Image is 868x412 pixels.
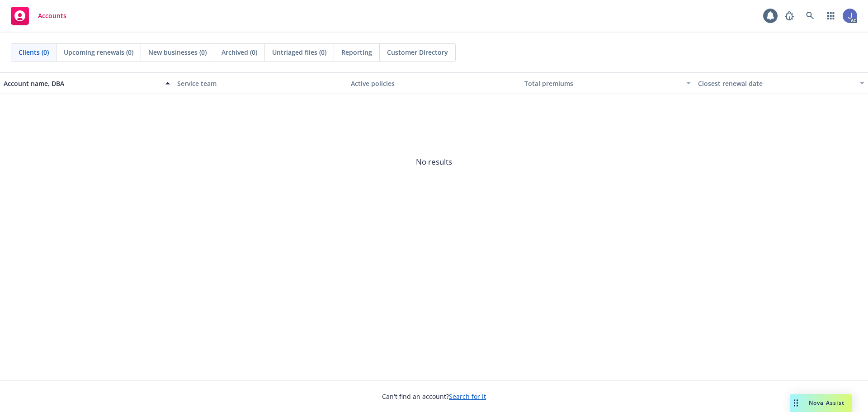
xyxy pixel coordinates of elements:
[177,79,344,88] div: Service team
[822,7,840,25] a: Switch app
[174,72,347,94] button: Service team
[19,47,49,57] span: Clients (0)
[698,79,854,88] div: Closest renewal date
[38,12,66,19] span: Accounts
[801,7,819,25] a: Search
[341,47,372,57] span: Reporting
[222,47,257,57] span: Archived (0)
[843,9,857,23] img: photo
[64,47,133,57] span: Upcoming renewals (0)
[521,72,694,94] button: Total premiums
[524,79,681,88] div: Total premiums
[347,72,521,94] button: Active policies
[780,7,798,25] a: Report a Bug
[449,392,486,401] a: Search for it
[7,3,70,28] a: Accounts
[790,394,852,412] button: Nova Assist
[4,79,160,88] div: Account name, DBA
[790,394,802,412] div: Drag to move
[351,79,517,88] div: Active policies
[382,392,486,401] span: Can't find an account?
[387,47,448,57] span: Customer Directory
[694,72,868,94] button: Closest renewal date
[272,47,326,57] span: Untriaged files (0)
[148,47,207,57] span: New businesses (0)
[809,399,844,407] span: Nova Assist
